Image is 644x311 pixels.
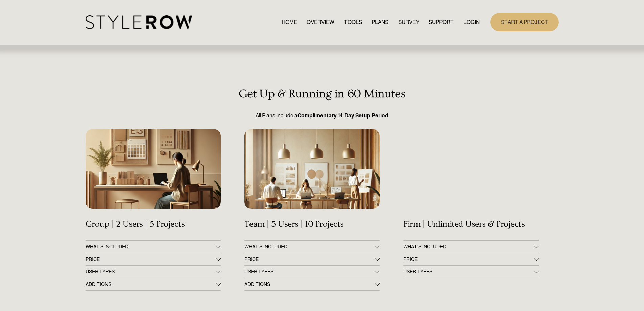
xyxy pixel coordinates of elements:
a: OVERVIEW [307,18,334,27]
button: USER TYPES [403,266,539,278]
h4: Team | 5 Users | 10 Projects [244,219,380,229]
button: PRICE [403,253,539,265]
button: USER TYPES [244,266,380,278]
button: USER TYPES [86,266,221,278]
span: PRICE [403,257,534,262]
strong: Complimentary 14-Day Setup Period [297,113,388,118]
span: USER TYPES [86,269,216,274]
button: ADDITIONS [244,278,380,290]
button: WHAT'S INCLUDED [86,241,221,253]
span: PRICE [244,257,375,262]
button: ADDITIONS [86,278,221,290]
button: WHAT’S INCLUDED [403,241,539,253]
span: USER TYPES [244,269,375,274]
span: USER TYPES [403,269,534,274]
a: TOOLS [344,18,362,27]
span: ADDITIONS [86,282,216,287]
button: PRICE [86,253,221,265]
span: ADDITIONS [244,282,375,287]
span: PRICE [86,257,216,262]
span: WHAT’S INCLUDED [403,244,534,249]
button: PRICE [244,253,380,265]
a: START A PROJECT [490,13,559,31]
button: WHAT'S INCLUDED [244,241,380,253]
span: SUPPORT [429,18,454,26]
a: PLANS [372,18,388,27]
a: LOGIN [463,18,480,27]
p: All Plans Include a [86,112,559,120]
a: SURVEY [398,18,419,27]
a: folder dropdown [429,18,454,27]
h4: Firm | Unlimited Users & Projects [403,219,539,229]
h3: Get Up & Running in 60 Minutes [86,87,559,101]
span: WHAT'S INCLUDED [86,244,216,249]
h4: Group | 2 Users | 5 Projects [86,219,221,229]
img: StyleRow [86,15,192,29]
a: HOME [282,18,297,27]
span: WHAT'S INCLUDED [244,244,375,249]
